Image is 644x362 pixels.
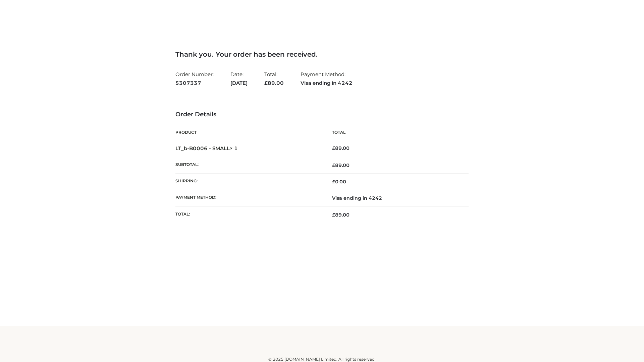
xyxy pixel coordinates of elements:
li: Payment Method: [301,68,353,89]
th: Subtotal: [175,157,322,173]
span: 89.00 [264,80,284,86]
strong: 5307337 [175,79,214,87]
th: Payment method: [175,190,322,206]
strong: [DATE] [230,79,248,87]
li: Date: [230,68,248,89]
strong: LT_b-B0006 - SMALL [175,145,238,152]
li: Total: [264,68,284,89]
th: Shipping: [175,174,322,190]
strong: × 1 [230,145,238,152]
span: 89.00 [332,212,350,218]
bdi: 0.00 [332,179,346,185]
li: Order Number: [175,68,214,89]
h3: Thank you. Your order has been received. [175,50,469,58]
span: £ [332,162,335,168]
span: £ [332,212,335,218]
th: Product [175,125,322,140]
span: 89.00 [332,162,350,168]
th: Total: [175,206,322,223]
h3: Order Details [175,111,469,118]
span: £ [332,179,335,185]
strong: Visa ending in 4242 [301,79,353,87]
span: £ [332,145,335,151]
span: £ [264,80,268,86]
th: Total [322,125,469,140]
bdi: 89.00 [332,145,350,151]
td: Visa ending in 4242 [322,190,469,206]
